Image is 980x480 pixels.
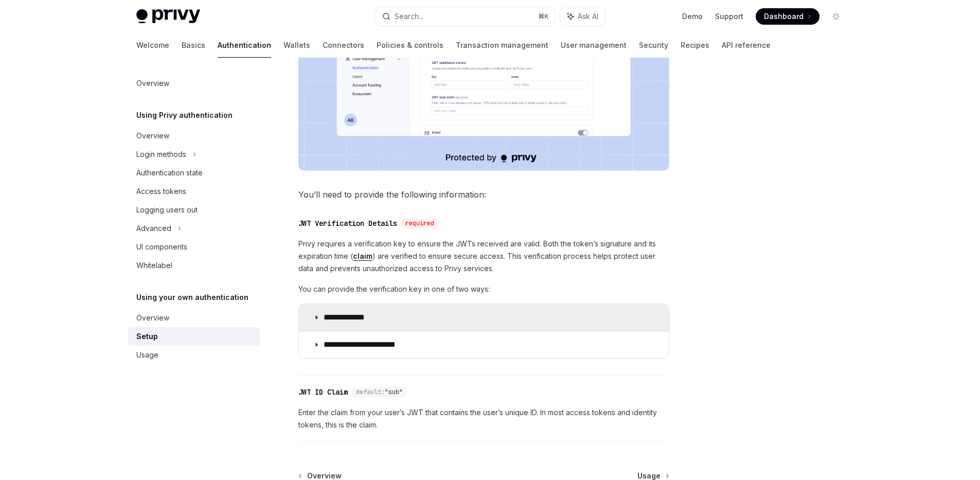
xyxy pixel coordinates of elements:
span: Privy requires a verification key to ensure the JWTs received are valid. Both the token’s signatu... [298,238,669,275]
h5: Using your own authentication [136,291,248,304]
a: Authentication state [128,164,260,182]
div: Overview [136,312,169,324]
a: Demo [682,11,703,22]
a: Dashboard [756,8,819,25]
a: Welcome [136,33,169,58]
span: Enter the claim from your user’s JWT that contains the user’s unique ID. In most access tokens an... [298,406,669,431]
div: Logging users out [136,204,198,216]
span: default: [356,388,385,396]
span: Ask AI [578,11,598,22]
h5: Using Privy authentication [136,109,233,121]
div: Authentication state [136,167,203,179]
div: Access tokens [136,185,186,198]
a: Authentication [218,33,271,58]
div: Login methods [136,148,186,161]
a: Recipes [681,33,709,58]
a: Logging users out [128,201,260,219]
div: Whitelabel [136,259,172,272]
a: claim [353,252,372,261]
div: UI components [136,241,187,253]
button: Toggle dark mode [828,8,844,25]
button: Search...⌘K [375,7,555,26]
a: Overview [128,127,260,145]
a: User management [561,33,627,58]
div: required [401,218,438,228]
a: API reference [722,33,771,58]
a: Setup [128,327,260,346]
div: Advanced [136,222,171,235]
a: Overview [128,309,260,327]
a: Whitelabel [128,256,260,275]
a: Access tokens [128,182,260,201]
span: You’ll need to provide the following information: [298,187,669,202]
a: Usage [128,346,260,364]
span: Dashboard [764,11,804,22]
div: Overview [136,77,169,90]
button: Ask AI [560,7,605,26]
a: Support [715,11,743,22]
div: Setup [136,330,158,343]
div: Search... [395,10,423,23]
img: light logo [136,9,200,24]
div: JWT Verification Details [298,218,397,228]
a: Wallets [283,33,310,58]
span: "sub" [385,388,403,396]
div: JWT ID Claim [298,387,348,397]
a: Basics [182,33,205,58]
a: Connectors [323,33,364,58]
div: Overview [136,130,169,142]
span: ⌘ K [538,12,549,21]
a: Transaction management [456,33,548,58]
span: You can provide the verification key in one of two ways: [298,283,669,295]
a: Policies & controls [377,33,443,58]
a: Security [639,33,668,58]
div: Usage [136,349,158,361]
a: Overview [128,74,260,93]
a: UI components [128,238,260,256]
